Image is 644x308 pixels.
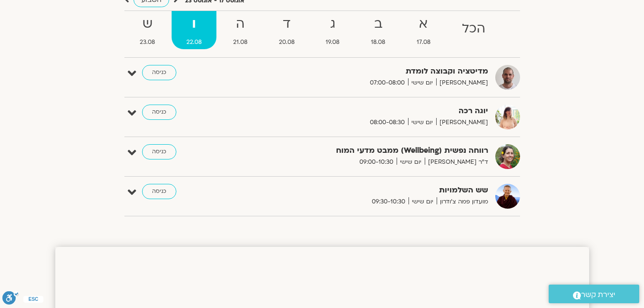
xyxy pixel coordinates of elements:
[402,37,445,47] span: 17.08
[218,13,262,35] strong: ה
[437,197,488,207] span: מועדון פמה צ'ודרון
[409,197,437,207] span: יום שישי
[425,157,488,167] span: ד"ר [PERSON_NAME]
[218,11,262,49] a: ה21.08
[367,117,408,127] span: 08:00-08:30
[172,11,216,49] a: ו22.08
[264,11,309,49] a: ד20.08
[581,288,615,301] span: יצירת קשר
[264,37,309,47] span: 20.08
[356,11,400,49] a: ב18.08
[311,11,355,49] a: ג19.08
[142,65,176,80] a: כניסה
[356,37,400,47] span: 18.08
[397,157,425,167] span: יום שישי
[311,13,355,35] strong: ג
[356,157,397,167] span: 09:00-10:30
[368,197,409,207] span: 09:30-10:30
[142,184,176,199] a: כניסה
[402,11,445,49] a: א17.08
[142,144,176,159] a: כניסה
[255,144,488,157] strong: רווחה נפשית (Wellbeing) ממבט מדעי המוח
[218,37,262,47] span: 21.08
[447,11,500,49] a: הכל
[125,13,170,35] strong: ש
[255,65,488,78] strong: מדיטציה וקבוצה לומדת
[311,37,355,47] span: 19.08
[172,13,216,35] strong: ו
[549,285,639,303] a: יצירת קשר
[125,37,170,47] span: 23.08
[125,11,170,49] a: ש23.08
[172,37,216,47] span: 22.08
[367,78,408,88] span: 07:00-08:00
[255,105,488,117] strong: יוגה רכה
[356,13,400,35] strong: ב
[408,78,436,88] span: יום שישי
[408,117,436,127] span: יום שישי
[436,78,488,88] span: [PERSON_NAME]
[436,117,488,127] span: [PERSON_NAME]
[264,13,309,35] strong: ד
[402,13,445,35] strong: א
[255,184,488,197] strong: שש השלמויות
[142,105,176,120] a: כניסה
[447,18,500,40] strong: הכל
